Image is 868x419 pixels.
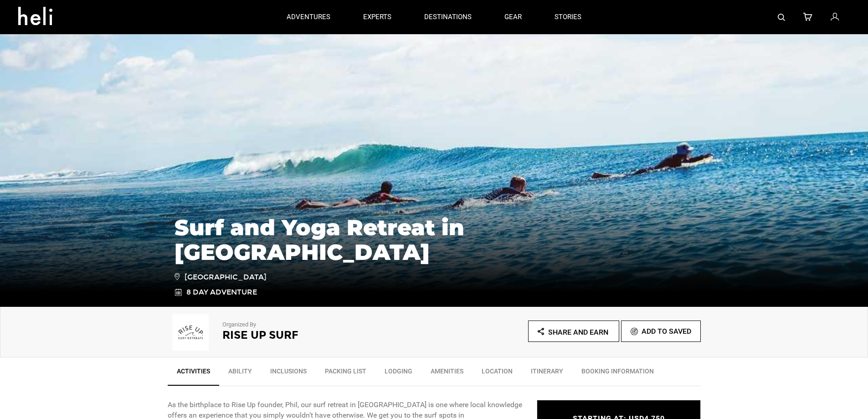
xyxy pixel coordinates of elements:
[363,12,391,22] p: experts
[222,321,409,329] p: Organized By
[175,271,267,283] span: [GEOGRAPHIC_DATA]
[778,14,785,21] img: search-bar-icon.svg
[186,287,257,298] span: 8 Day Adventure
[219,362,261,385] a: Ability
[424,12,472,22] p: destinations
[522,362,572,385] a: Itinerary
[642,327,691,336] span: Add To Saved
[175,215,694,264] h1: Surf and Yoga Retreat in [GEOGRAPHIC_DATA]
[316,362,375,385] a: Packing List
[572,362,663,385] a: BOOKING INFORMATION
[421,362,473,385] a: Amenities
[287,12,330,22] p: adventures
[168,362,219,386] a: Activities
[548,328,608,336] span: Share and Earn
[222,329,409,341] h2: Rise Up Surf
[168,314,213,351] img: c89b2ff9d399af472d756d61dc3516c2.png
[473,362,522,385] a: Location
[375,362,421,385] a: Lodging
[261,362,316,385] a: Inclusions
